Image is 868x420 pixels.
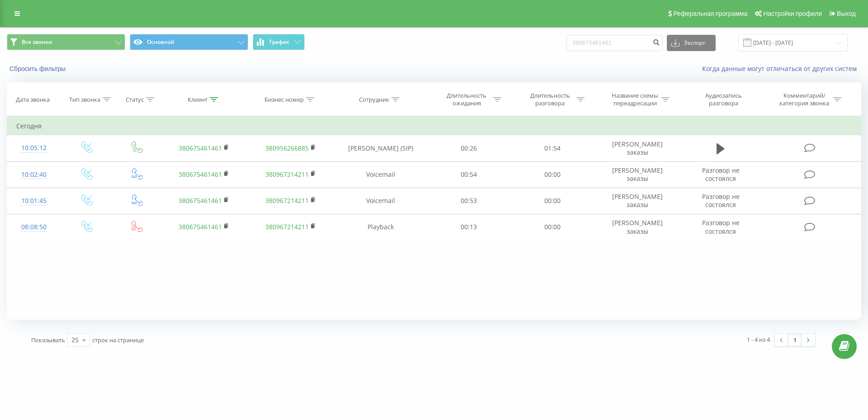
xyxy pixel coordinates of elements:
[334,188,427,214] td: Voicemail
[427,135,510,161] td: 00:26
[179,222,222,231] a: 380675461461
[265,144,309,152] a: 380956266885
[265,222,309,231] a: 380967214211
[594,135,681,161] td: [PERSON_NAME] заказы
[510,188,594,214] td: 00:00
[566,35,662,51] input: Поиск по номеру
[778,92,831,107] div: Комментарий/категория звонка
[702,166,740,183] span: Разговор не состоялся
[71,335,79,344] div: 25
[427,161,510,188] td: 00:54
[264,96,304,104] div: Бизнес номер
[31,336,65,344] span: Показывать
[16,218,52,236] div: 08:08:50
[443,92,491,107] div: Длительность ожидания
[188,96,208,104] div: Клиент
[702,64,861,73] a: Когда данные могут отличаться от других систем
[126,96,144,104] div: Статус
[763,10,822,17] span: Настройки профиля
[594,188,681,214] td: [PERSON_NAME] заказы
[179,144,222,152] a: 380675461461
[510,135,594,161] td: 01:54
[16,192,52,210] div: 10:01:45
[265,170,309,179] a: 380967214211
[16,166,52,184] div: 10:02:40
[788,334,802,346] a: 1
[7,65,70,73] button: Сбросить фильтры
[694,92,753,107] div: Аудиозапись разговора
[334,161,427,188] td: Voicemail
[265,196,309,205] a: 380967214211
[837,10,856,17] span: Выход
[747,335,770,344] div: 1 - 4 из 4
[69,96,100,104] div: Тип звонка
[594,161,681,188] td: [PERSON_NAME] заказы
[359,96,389,104] div: Сотрудник
[16,139,52,157] div: 10:05:12
[667,35,716,51] button: Экспорт
[334,214,427,240] td: Playback
[702,218,740,235] span: Разговор не состоялся
[526,92,574,107] div: Длительность разговора
[702,192,740,209] span: Разговор не состоялся
[22,38,52,46] span: Все звонки
[269,39,289,45] span: График
[427,188,510,214] td: 00:53
[673,10,747,17] span: Реферальная программа
[510,161,594,188] td: 00:00
[130,34,248,50] button: Основной
[611,92,659,107] div: Название схемы переадресации
[92,336,144,344] span: строк на странице
[594,214,681,240] td: [PERSON_NAME] заказы
[427,214,510,240] td: 00:13
[7,117,861,135] td: Сегодня
[179,170,222,179] a: 380675461461
[179,196,222,205] a: 380675461461
[7,34,125,50] button: Все звонки
[510,214,594,240] td: 00:00
[334,135,427,161] td: [PERSON_NAME] (SIP)
[16,96,50,104] div: Дата звонка
[253,34,305,50] button: График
